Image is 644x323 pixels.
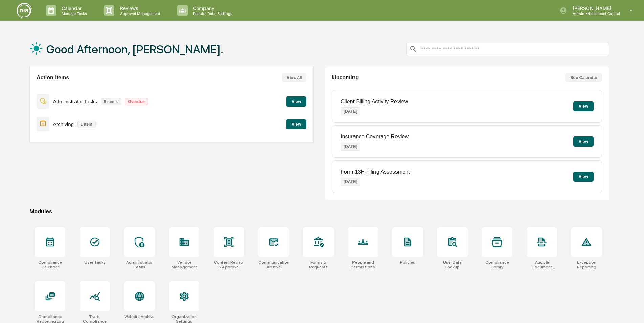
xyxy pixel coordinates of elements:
[622,301,641,319] iframe: Open customer support
[286,96,306,107] button: View
[56,11,90,16] p: Manage Tasks
[124,260,155,270] div: Administrator Tasks
[286,121,306,127] a: View
[567,5,620,11] p: [PERSON_NAME]
[573,136,594,147] button: View
[332,74,359,81] h2: Upcoming
[482,260,512,270] div: Compliance Library
[400,260,415,265] div: Policies
[567,11,620,16] p: Admin • Nia Impact Capital
[169,260,199,270] div: Vendor Management
[341,169,410,175] p: Form 13H Filing Assessment
[214,260,244,270] div: Content Review & Approval
[101,98,121,105] p: 6 items
[341,134,409,140] p: Insurance Coverage Review
[341,143,360,151] p: [DATE]
[124,314,155,319] div: Website Archive
[258,260,289,270] div: Communications Archive
[53,99,97,104] p: Administrator Tasks
[53,121,74,127] p: Archiving
[282,73,306,82] button: View All
[303,260,334,270] div: Forms & Requests
[348,260,378,270] div: People and Permissions
[286,98,306,104] a: View
[114,5,164,11] p: Reviews
[84,260,106,265] div: User Tasks
[573,172,594,182] button: View
[77,121,96,128] p: 1 item
[188,5,236,11] p: Company
[56,5,90,11] p: Calendar
[16,2,33,19] img: logo
[571,260,602,270] div: Exception Reporting
[527,260,557,270] div: Audit & Document Logs
[437,260,468,270] div: User Data Lookup
[46,43,223,56] h1: Good Afternoon, [PERSON_NAME].
[29,208,609,215] div: Modules
[565,73,602,82] button: See Calendar
[341,178,360,186] p: [DATE]
[114,11,164,16] p: Approval Management
[573,101,594,111] button: View
[125,98,148,105] p: Overdue
[35,260,65,270] div: Compliance Calendar
[341,99,408,105] p: Client Billing Activity Review
[188,11,236,16] p: People, Data, Settings
[286,119,306,129] button: View
[341,107,360,115] p: [DATE]
[37,74,69,81] h2: Action Items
